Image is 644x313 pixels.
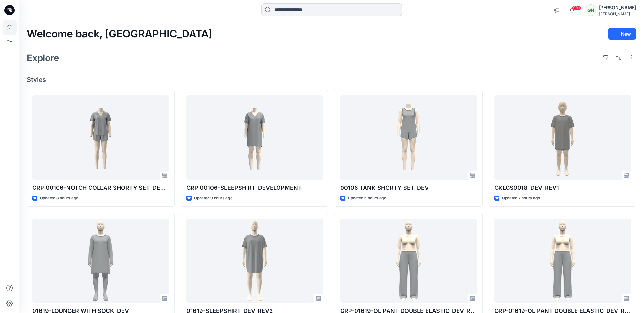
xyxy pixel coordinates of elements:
a: GRP 00106-NOTCH COLLAR SHORTY SET_DEVELOPMENT [32,95,169,180]
a: GRP-01619-OL PANT DOUBLE ELASTIC_DEV_REV1 [340,219,477,303]
p: 00106 TANK SHORTY SET_DEV [340,183,477,192]
button: New [608,28,636,40]
p: Updated 6 hours ago [348,195,386,202]
p: GKLGS0018_DEV_REV1 [494,183,631,192]
h4: Styles [27,76,636,84]
div: [PERSON_NAME] [599,4,636,12]
h2: Welcome back, [GEOGRAPHIC_DATA] [27,28,212,40]
div: GH [585,4,596,16]
p: GRP 00106-SLEEPSHIRT_DEVELOPMENT [186,183,323,192]
a: GRP-01619-OL PANT DOUBLE ELASTIC_DEV_REV2 [494,219,631,303]
a: GRP 00106-SLEEPSHIRT_DEVELOPMENT [186,95,323,180]
h2: Explore [27,53,59,63]
a: GKLGS0018_DEV_REV1 [494,95,631,180]
a: 01619-LOUNGER WITH SOCK_DEV [32,219,169,303]
div: [PERSON_NAME] [599,12,636,16]
a: 01619-SLEEPSHIRT_DEV_REV2 [186,219,323,303]
span: 99+ [572,5,581,11]
p: GRP 00106-NOTCH COLLAR SHORTY SET_DEVELOPMENT [32,183,169,192]
p: Updated 9 hours ago [194,195,232,202]
a: 00106 TANK SHORTY SET_DEV [340,95,477,180]
p: Updated 7 hours ago [502,195,540,202]
p: Updated 8 hours ago [40,195,78,202]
